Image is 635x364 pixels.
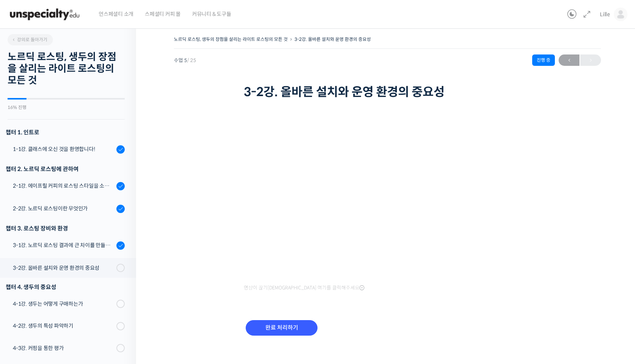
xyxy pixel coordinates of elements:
[6,127,125,137] h3: 챕터 1. 인트로
[187,57,196,64] span: / 25
[8,51,125,87] h2: 노르딕 로스팅, 생두의 장점을 살리는 라이트 로스팅의 모든 것
[532,54,555,66] div: 진행 중
[600,11,610,18] span: Lille
[174,58,196,63] span: 수업 5
[6,223,125,233] div: 챕터 3. 로스팅 장비와 환경
[244,285,364,291] span: 영상이 끊기[DEMOGRAPHIC_DATA] 여기를 클릭해주세요
[13,344,114,352] div: 4-3강. 커핑을 통한 평가
[13,264,114,272] div: 3-2강. 올바른 설치와 운영 환경의 중요성
[13,204,114,213] div: 2-2강. 노르딕 로스팅이란 무엇인가
[6,164,125,174] div: 챕터 2. 노르딕 로스팅에 관하여
[8,34,53,45] a: 강의로 돌아가기
[13,182,114,190] div: 2-1강. 에이프릴 커피의 로스팅 스타일을 소개합니다
[246,320,317,336] input: 완료 처리하기
[11,37,47,42] span: 강의로 돌아가기
[559,54,579,66] a: ←이전
[13,322,114,330] div: 4-2강. 생두의 특성 파악하기
[8,105,125,110] div: 16% 진행
[13,300,114,308] div: 4-1강. 생두는 어떻게 구매하는가
[294,36,371,42] a: 3-2강. 올바른 설치와 운영 환경의 중요성
[13,145,114,153] div: 1-1강. 클래스에 오신 것을 환영합니다!
[174,36,288,42] a: 노르딕 로스팅, 생두의 장점을 살리는 라이트 로스팅의 모든 것
[559,55,579,65] span: ←
[6,282,125,292] div: 챕터 4. 생두의 중요성
[244,85,531,99] h1: 3-2강. 올바른 설치와 운영 환경의 중요성
[13,241,114,249] div: 3-1강. 노르딕 로스팅 결과에 큰 차이를 만들어내는 로스팅 머신의 종류와 환경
